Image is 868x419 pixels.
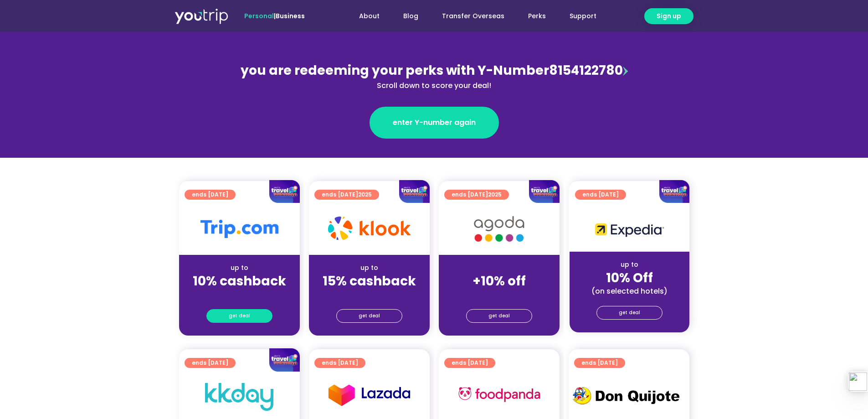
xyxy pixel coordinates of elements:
strong: 15% cashback [323,272,416,290]
span: | [244,11,305,21]
a: Blog [391,8,430,25]
div: (for stays only) [446,290,552,299]
div: (for stays only) [186,290,293,299]
span: get deal [229,310,250,322]
span: get deal [488,310,510,322]
span: up to [491,263,508,272]
div: up to [186,263,293,273]
span: get deal [359,310,380,322]
a: enter Y-number again [370,107,499,139]
a: ends [DATE] [574,358,625,368]
span: Personal [244,11,274,21]
span: get deal [619,306,640,319]
a: get deal [206,309,272,323]
span: enter Y-number again [393,117,476,128]
strong: +10% off [473,272,526,290]
div: up to [316,263,422,273]
span: Sign up [657,11,681,21]
a: Transfer Overseas [430,8,516,25]
a: get deal [466,309,532,323]
nav: Menu [329,8,608,25]
a: Support [558,8,608,25]
a: get deal [596,306,663,320]
a: Business [276,11,305,21]
a: ends [DATE] [314,358,365,368]
span: ends [DATE] [452,358,488,368]
span: ends [DATE] [322,358,358,368]
a: get deal [336,309,402,323]
div: (on selected hotels) [577,286,682,296]
div: 8154122780 [236,61,632,91]
div: (for stays only) [316,290,422,299]
span: you are redeeming your perks with Y-Number [241,62,549,79]
a: Sign up [644,8,693,24]
a: ends [DATE] [444,358,495,368]
a: About [347,8,391,25]
a: Perks [516,8,558,25]
strong: 10% cashback [193,272,286,290]
span: ends [DATE] [581,358,618,368]
div: Scroll down to score your deal! [236,80,632,91]
div: up to [577,260,682,269]
strong: 10% Off [606,269,653,287]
